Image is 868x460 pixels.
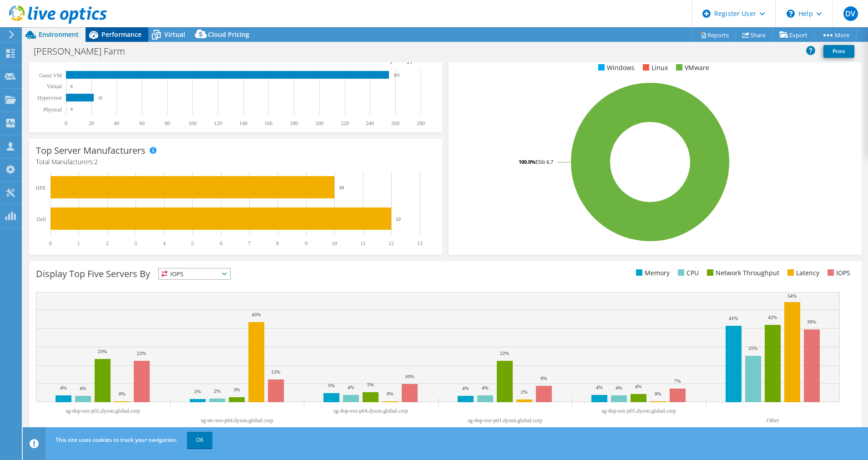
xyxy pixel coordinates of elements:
[360,240,366,247] text: 11
[214,120,222,126] text: 120
[276,240,279,247] text: 8
[233,387,240,392] text: 3%
[101,30,141,39] span: Performance
[248,240,251,247] text: 7
[264,120,273,126] text: 160
[290,120,298,126] text: 180
[315,120,323,126] text: 200
[787,10,795,18] svg: \n
[43,106,62,113] text: Physical
[692,28,736,42] a: Reports
[188,120,197,126] text: 100
[736,28,773,42] a: Share
[348,384,354,390] text: 4%
[635,384,642,389] text: 4%
[387,391,394,396] text: 0%
[39,72,62,79] text: Guest VM
[748,345,757,351] text: 25%
[535,158,553,165] tspan: ESXi 6.7
[30,46,139,56] h1: [PERSON_NAME] Farm
[191,240,194,247] text: 5
[165,120,170,126] text: 80
[194,389,201,394] text: 2%
[36,216,46,222] text: Dell
[37,95,62,101] text: Hypervisor
[655,391,661,396] text: 0%
[616,385,622,390] text: 4%
[468,417,542,424] text: sg-dop-esx-p01.dyson.global.corp
[114,120,119,126] text: 40
[767,417,779,424] text: Other
[208,30,249,39] span: Cloud Pricing
[106,240,109,247] text: 2
[540,375,547,381] text: 9%
[367,382,374,387] text: 5%
[787,293,797,298] text: 54%
[417,240,423,247] text: 13
[71,84,73,89] text: 0
[482,385,489,390] text: 4%
[77,240,80,247] text: 1
[47,83,62,90] text: Virtual
[39,30,79,39] span: Environment
[825,268,850,278] li: IOPS
[98,349,107,354] text: 23%
[500,350,509,356] text: 22%
[366,120,374,126] text: 240
[305,240,308,247] text: 9
[328,383,335,388] text: 5%
[139,120,145,126] text: 60
[391,120,399,126] text: 260
[159,268,230,279] span: IOPS
[596,63,635,73] li: Windows
[462,385,469,391] text: 4%
[785,268,819,278] li: Latency
[271,369,280,374] text: 12%
[252,312,261,317] text: 43%
[341,120,349,126] text: 220
[394,73,400,77] text: 255
[596,384,603,390] text: 4%
[676,268,699,278] li: CPU
[164,30,185,39] span: Virtual
[601,408,676,414] text: sg-dop-esx-p05.dyson.global.corp
[239,120,247,126] text: 140
[843,6,858,21] span: DV
[772,28,815,42] a: Export
[137,350,146,356] text: 22%
[49,240,52,247] text: 0
[729,315,738,321] text: 41%
[71,107,73,111] text: 0
[768,314,777,320] text: 42%
[201,417,273,424] text: sg-stc-esx-p04.dyson.global.corp
[389,240,394,247] text: 12
[521,389,528,394] text: 2%
[674,63,709,73] li: VMware
[363,56,376,64] span: 11.6
[98,96,102,100] text: 22
[89,120,94,126] text: 20
[705,268,779,278] li: Network Throughput
[641,63,668,73] li: Linux
[94,157,98,166] span: 2
[634,268,670,278] li: Memory
[65,120,67,126] text: 0
[519,158,535,165] tspan: 100.0%
[35,185,46,191] text: HPE
[163,240,166,247] text: 4
[134,240,137,247] text: 3
[220,240,222,247] text: 6
[60,385,67,390] text: 4%
[674,378,681,384] text: 7%
[396,216,401,222] text: 12
[187,432,212,448] a: OK
[807,319,816,324] text: 39%
[814,28,857,42] a: More
[332,240,337,247] text: 10
[36,157,435,167] h4: Total Manufacturers:
[56,436,177,444] span: This site uses cookies to track your navigation.
[77,56,85,64] span: 22
[80,385,86,391] text: 4%
[333,408,408,414] text: sg-dop-esx-p04.dyson.global.corp
[405,374,414,379] text: 10%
